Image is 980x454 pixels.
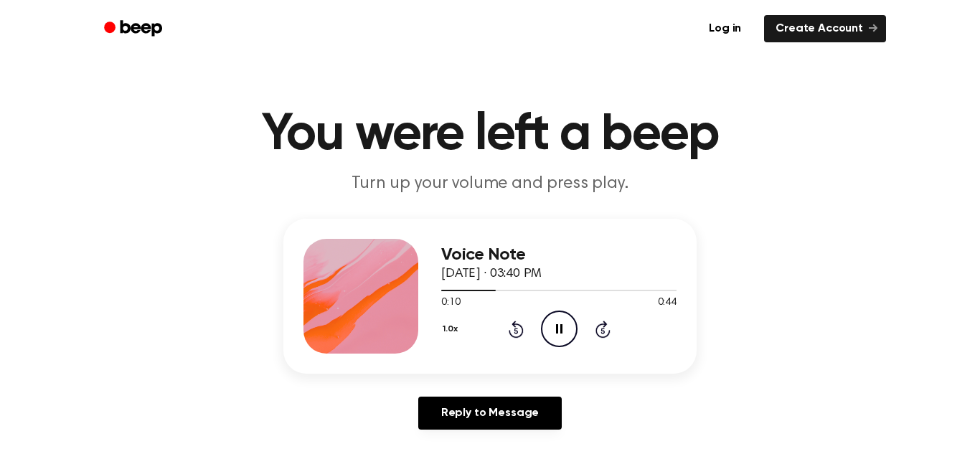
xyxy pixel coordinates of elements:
[658,295,677,311] span: 0:44
[441,317,463,341] button: 1.0x
[94,15,175,43] a: Beep
[418,397,562,430] a: Reply to Message
[441,268,542,280] span: [DATE] · 03:40 PM
[694,12,755,45] a: Log in
[215,172,765,196] p: Turn up your volume and press play.
[764,15,886,42] a: Create Account
[441,245,677,265] h3: Voice Note
[441,295,460,311] span: 0:10
[123,109,857,161] h1: You were left a beep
